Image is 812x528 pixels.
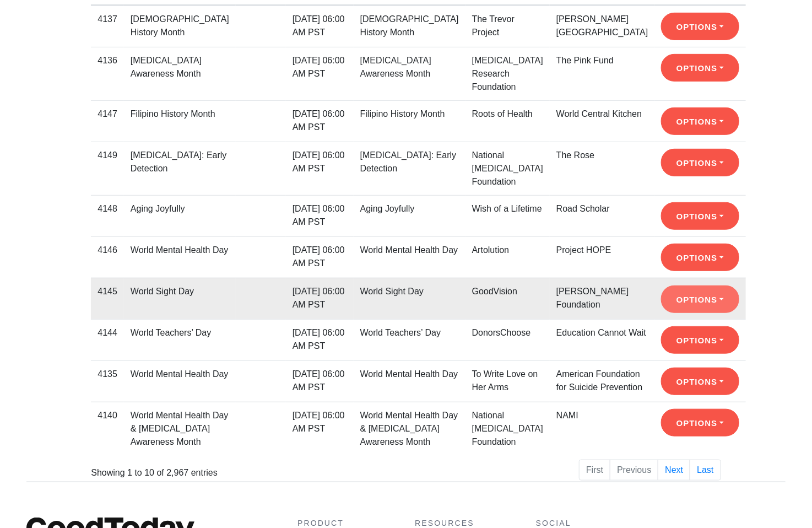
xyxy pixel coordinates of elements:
td: World Mental Health Day [124,236,236,278]
button: Options [661,107,739,135]
a: Wish of a Lifetime [472,204,542,213]
a: Last [690,460,721,481]
a: Roots of Health [472,109,533,118]
td: [MEDICAL_DATA] Awareness Month [124,47,236,100]
button: Options [661,285,739,313]
td: Filipino History Month [354,100,465,142]
td: World Mental Health Day [354,360,465,402]
a: World Central Kitchen [556,109,642,118]
td: [DATE] 06:00 AM PST [286,236,354,278]
a: National [MEDICAL_DATA] Foundation [472,150,543,186]
a: NAMI [556,411,578,420]
td: World Mental Health Day & [MEDICAL_DATA] Awareness Month [124,402,236,455]
a: Next [658,460,690,481]
button: Options [661,368,739,395]
button: Options [661,326,739,354]
td: [DEMOGRAPHIC_DATA] History Month [124,6,236,47]
a: To Write Love on Her Arms [472,369,538,392]
td: [DATE] 06:00 AM PST [286,319,354,360]
td: [DATE] 06:00 AM PST [286,6,354,47]
td: [DATE] 06:00 AM PST [286,47,354,100]
td: [DATE] 06:00 AM PST [286,278,354,319]
td: [DATE] 06:00 AM PST [286,402,354,455]
td: Aging Joyfully [124,195,236,236]
td: World Sight Day [124,278,236,319]
a: The Trevor Project [472,14,515,37]
td: 4145 [91,278,124,319]
a: National [MEDICAL_DATA] Foundation [472,411,543,446]
td: 4146 [91,236,124,278]
a: Education Cannot Wait [556,328,646,337]
td: 4147 [91,100,124,142]
div: Showing 1 to 10 of 2,967 entries [91,459,344,479]
a: [MEDICAL_DATA] Research Foundation [472,56,543,91]
td: [DATE] 06:00 AM PST [286,142,354,195]
td: [DATE] 06:00 AM PST [286,195,354,236]
td: World Mental Health Day [124,360,236,402]
td: Aging Joyfully [354,195,465,236]
td: [DATE] 06:00 AM PST [286,100,354,142]
td: 4144 [91,319,124,360]
a: DonorsChoose [472,328,531,337]
td: [MEDICAL_DATA]: Early Detection [124,142,236,195]
td: 4149 [91,142,124,195]
a: [PERSON_NAME] Foundation [556,287,629,309]
td: [DEMOGRAPHIC_DATA] History Month [354,6,465,47]
td: [MEDICAL_DATA]: Early Detection [354,142,465,195]
a: GoodVision [472,287,517,296]
button: Options [661,244,739,271]
button: Options [661,202,739,230]
td: 4136 [91,47,124,100]
td: [DATE] 06:00 AM PST [286,360,354,402]
td: 4140 [91,402,124,455]
a: [PERSON_NAME][GEOGRAPHIC_DATA] [556,14,648,37]
td: World Teachers’ Day [124,319,236,360]
td: World Mental Health Day & [MEDICAL_DATA] Awareness Month [354,402,465,455]
td: Filipino History Month [124,100,236,142]
button: Options [661,149,739,176]
a: Project HOPE [556,245,611,255]
td: [MEDICAL_DATA] Awareness Month [354,47,465,100]
td: 4148 [91,195,124,236]
a: Road Scholar [556,204,610,213]
button: Options [661,409,739,437]
a: American Foundation for Suicide Prevention [556,369,643,392]
td: 4135 [91,360,124,402]
a: Artolution [472,245,510,255]
button: Options [661,13,739,40]
td: World Sight Day [354,278,465,319]
a: The Rose [556,150,594,160]
a: The Pink Fund [556,56,614,65]
td: World Teachers’ Day [354,319,465,360]
td: 4137 [91,6,124,47]
button: Options [661,54,739,82]
td: World Mental Health Day [354,236,465,278]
